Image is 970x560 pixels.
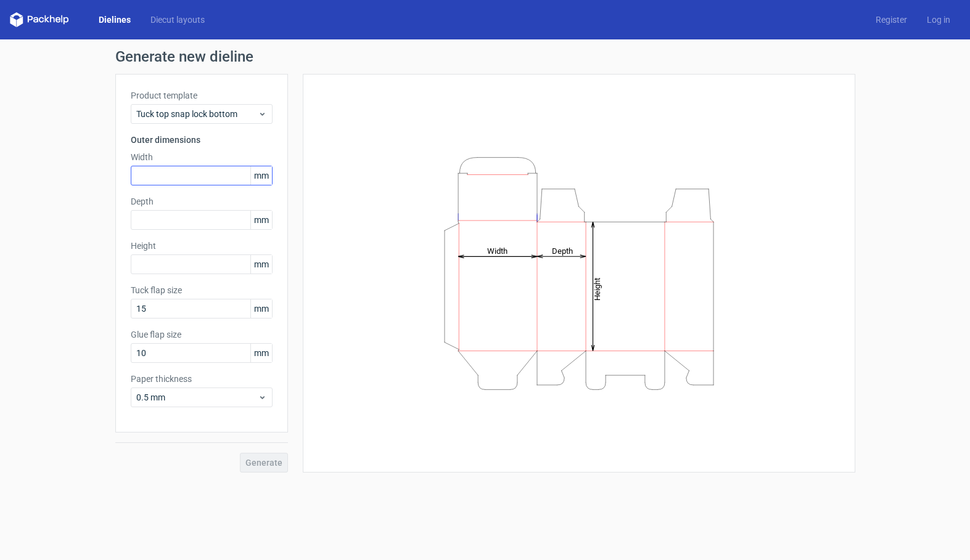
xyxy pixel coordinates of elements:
a: Log in [917,14,960,26]
span: Tuck top snap lock bottom [136,108,258,120]
tspan: Depth [552,246,573,255]
label: Glue flap size [131,328,273,341]
label: Depth [131,195,273,208]
tspan: Width [487,246,507,255]
label: Tuck flap size [131,284,273,296]
span: mm [250,166,272,185]
label: Height [131,240,273,252]
label: Width [131,151,273,163]
a: Dielines [89,14,141,26]
a: Diecut layouts [141,14,215,26]
span: mm [250,211,272,229]
label: Paper thickness [131,373,273,385]
span: mm [250,299,272,318]
span: mm [250,344,272,362]
span: mm [250,255,272,274]
tspan: Height [593,277,602,300]
h3: Outer dimensions [131,134,273,146]
a: Register [866,14,917,26]
label: Product template [131,89,273,102]
span: 0.5 mm [136,391,258,404]
h1: Generate new dieline [115,49,855,64]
